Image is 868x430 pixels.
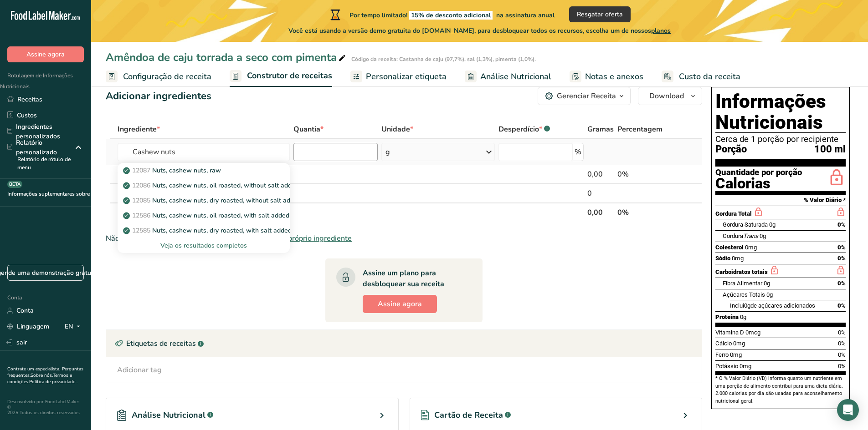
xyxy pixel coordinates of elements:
font: Não consegue encontrar seu ingrediente? [106,233,244,243]
font: 0% [838,340,846,347]
a: Sobre nós. [31,372,53,379]
font: g [385,147,390,157]
font: 0mcg [745,329,760,336]
font: 0mg [740,363,751,369]
a: 12085Nuts, cashew nuts, dry roasted, without salt added [118,193,290,208]
font: Cartão de Receita [434,410,503,420]
font: Gramas [587,124,614,134]
font: Porção [715,143,747,155]
a: Análise Nutricional [465,66,551,87]
a: 12087Nuts, cashew nuts, raw [118,163,290,178]
font: Gordura [723,233,743,239]
p: Nuts, cashew nuts, oil roasted, without salt added [125,181,299,190]
font: Quantidade por porção [715,167,802,177]
a: Personalizar etiqueta [350,66,447,87]
font: 0,00 [587,207,603,218]
font: Etiquetas de receitas [126,339,196,349]
font: 0 [587,188,592,198]
font: Personalizar etiqueta [366,71,447,82]
font: 0mg [732,255,744,262]
font: Amêndoa de caju torrada a seco com pimenta [106,50,337,65]
font: Construtor de receitas [247,70,332,81]
font: 2025 Todos os direitos reservados [7,410,80,416]
a: Política de privacidade . [29,379,77,385]
font: Cerca de 1 porção por recipiente [715,134,838,144]
span: 12586 [132,211,150,220]
font: 0g [766,291,773,298]
font: Assine agora [26,50,65,59]
font: Veja os resultados completos [160,241,247,250]
font: 0g [740,314,746,320]
font: * O % Valor Diário (VD) informa quanto um nutriente em uma porção de alimento contribui para uma ... [715,375,843,404]
font: Receitas [17,95,42,104]
font: Sódio [715,255,730,262]
font: Custo da receita [679,71,740,82]
a: Notas e anexos [570,66,643,87]
span: 12085 [132,196,150,205]
a: Perguntas frequentes. [7,366,83,379]
span: 12086 [132,181,150,190]
font: 0% [837,280,846,287]
a: Construtor de receitas [230,66,332,87]
font: planos [651,26,671,35]
p: Nuts, cashew nuts, dry roasted, with salt added [125,226,292,235]
button: Download [638,87,702,105]
font: 0g [769,221,776,228]
font: Gerenciar Receita [557,91,616,101]
a: 12585Nuts, cashew nuts, dry roasted, with salt added [118,223,290,238]
a: 12086Nuts, cashew nuts, oil roasted, without salt added [118,178,290,193]
font: Configuração de receita [123,71,211,82]
font: Conta [16,306,34,315]
font: Informações suplementares sobre rotulagem [7,190,116,197]
font: 15% de desconto adicional [411,11,491,20]
font: 0g [764,280,770,287]
button: Assine agora [7,46,84,62]
font: 0,00 [587,169,603,179]
font: 0% [838,351,846,358]
font: Informações Nutricionais [715,90,826,133]
div: Abra o Intercom Messenger [837,399,859,421]
font: Ingredientes personalizados [16,122,60,141]
font: Açúcares Totais [723,291,765,298]
font: Resgatar oferta [577,10,623,19]
p: Nuts, cashew nuts, oil roasted, with salt added [125,211,289,220]
button: Gerenciar Receita [538,87,631,105]
font: Linguagem [17,322,49,331]
font: Potássio [715,363,738,369]
font: Carboidratos totais [715,268,768,275]
font: 100 ml [814,143,846,155]
font: Fibra Alimentar [723,280,762,287]
font: Calorias [715,175,770,192]
font: Assine agora [378,299,422,309]
font: BETA [9,181,21,187]
button: Resgatar oferta [569,6,631,22]
font: 0mg [745,244,757,251]
a: Contrate um especialista. [7,366,60,372]
font: Assine um plano para desbloquear sua receita [363,268,444,289]
font: Relatório de rótulo de menu [17,156,71,171]
font: Desperdício [498,124,539,134]
font: 0% [837,244,846,251]
font: na assinatura anual [496,11,555,20]
font: Cálcio [715,340,732,347]
font: % Valor Diário * [804,197,846,203]
font: Você está usando a versão demo gratuita do [DOMAIN_NAME], para desbloquear todos os recursos, esc... [288,26,651,35]
font: 0g [744,302,750,309]
font: Colesterol [715,244,744,251]
font: Ferro [715,351,729,358]
font: Código da receita: Castanha de caju (97,7%), sal (1,3%), pimenta (1,0%). [351,56,536,63]
font: 0g [760,233,766,239]
a: Configuração de receita [106,66,211,87]
font: EN [65,322,73,331]
font: Inclui [730,302,744,309]
font: 0% [838,329,846,336]
font: Unidade [381,124,410,134]
font: de açúcares adicionados [750,302,815,309]
font: Análise Nutricional [132,410,205,420]
font: Vitamina D [715,329,744,336]
font: Conta [7,294,22,301]
font: 0% [617,207,629,218]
